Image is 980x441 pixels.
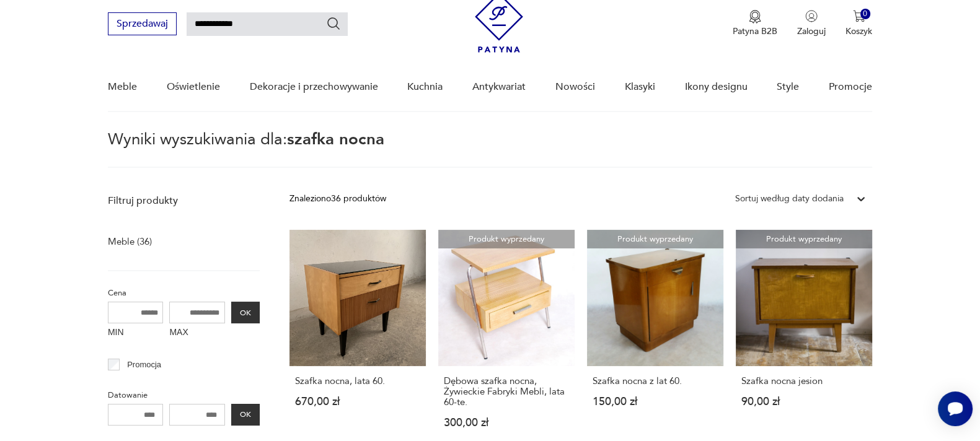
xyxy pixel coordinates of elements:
[444,417,569,428] p: 300,00 zł
[108,194,260,207] p: Filtruj produkty
[407,63,443,111] a: Kuchnia
[938,391,973,426] iframe: Smartsupp widget button
[733,10,777,37] a: Ikona medaluPatyna B2B
[860,9,871,19] div: 0
[108,286,260,300] p: Cena
[295,396,420,407] p: 670,00 zł
[169,323,225,343] label: MAX
[231,404,260,426] button: OK
[777,63,799,111] a: Style
[797,25,826,37] p: Zaloguj
[684,63,747,111] a: Ikony designu
[167,63,220,111] a: Oświetlenie
[231,302,260,323] button: OK
[845,25,872,37] p: Koszyk
[805,10,818,22] img: Ikonka użytkownika
[108,388,260,402] p: Datowanie
[108,233,152,250] a: Meble (36)
[741,376,867,386] h3: Szafka nocna jesion
[593,376,718,386] h3: Szafka nocna z lat 60.
[289,192,386,206] div: Znaleziono 36 produktów
[829,63,872,111] a: Promocje
[472,63,526,111] a: Antykwariat
[555,63,595,111] a: Nowości
[108,12,177,35] button: Sprzedawaj
[108,20,177,29] a: Sprzedawaj
[853,10,865,22] img: Ikona koszyka
[127,358,161,372] p: Promocja
[250,63,378,111] a: Dekoracje i przechowywanie
[733,25,777,37] p: Patyna B2B
[741,396,867,407] p: 90,00 zł
[733,10,777,37] button: Patyna B2B
[444,376,569,408] h3: Dębowa szafka nocna, Żywieckie Fabryki Mebli, lata 60-te.
[593,396,718,407] p: 150,00 zł
[625,63,655,111] a: Klasyki
[735,192,844,206] div: Sortuj według daty dodania
[287,128,384,151] span: szafka nocna
[108,132,872,168] p: Wyniki wyszukiwania dla:
[845,10,872,37] button: 0Koszyk
[108,323,164,343] label: MIN
[295,376,420,386] h3: Szafka nocna, lata 60.
[326,16,341,31] button: Szukaj
[797,10,826,37] button: Zaloguj
[108,63,137,111] a: Meble
[749,10,761,24] img: Ikona medalu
